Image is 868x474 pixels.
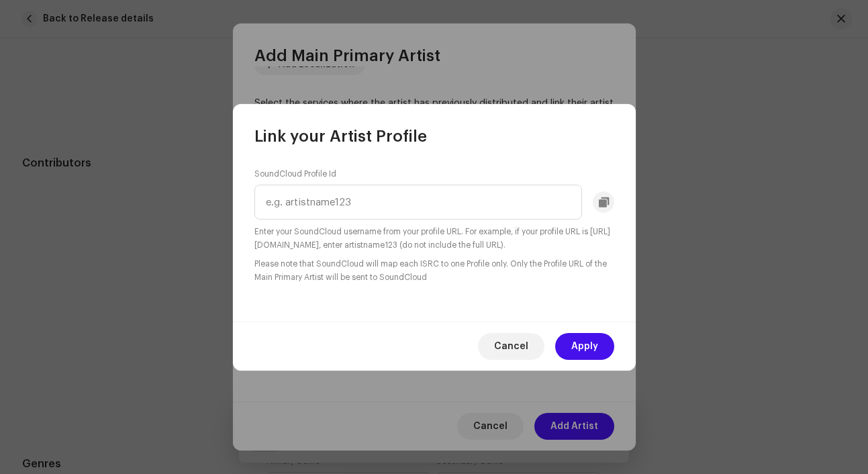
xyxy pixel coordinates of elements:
button: Cancel [478,333,544,360]
button: Apply [555,333,614,360]
span: Cancel [494,333,528,360]
span: Apply [571,333,598,360]
input: e.g. artistname123 [254,185,582,220]
small: Please note that SoundCloud will map each ISRC to one Profile only. Only the Profile URL of the M... [254,257,614,284]
span: Link your Artist Profile [254,126,427,147]
label: SoundCloud Profile Id [254,169,336,179]
small: Enter your SoundCloud username from your profile URL. For example, if your profile URL is [URL][D... [254,225,614,252]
